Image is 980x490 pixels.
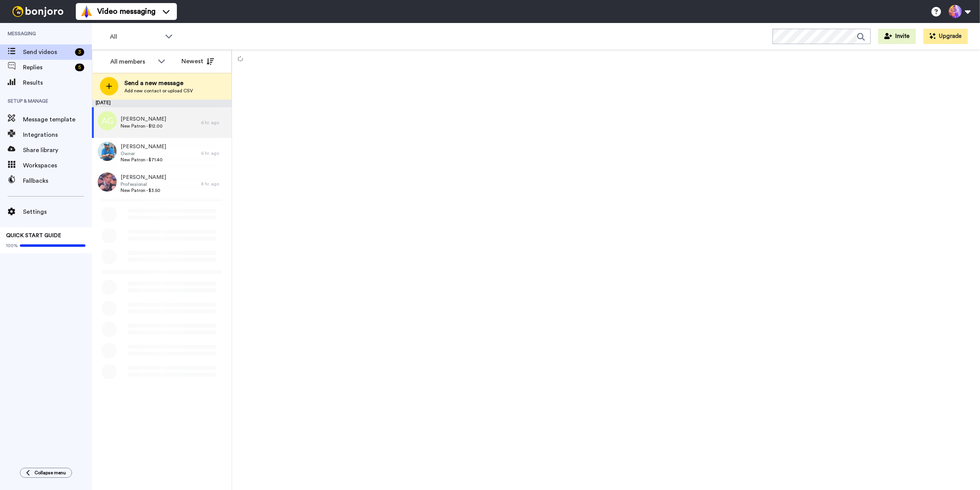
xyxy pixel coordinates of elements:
[124,79,193,88] span: Send a new message
[23,146,92,155] span: Share library
[121,123,166,129] span: New Patron - $12.00
[923,29,968,44] button: Upgrade
[121,115,166,123] span: [PERSON_NAME]
[75,64,84,71] div: 5
[23,207,92,216] span: Settings
[110,32,161,41] span: All
[878,29,916,44] button: Invite
[75,48,84,56] div: 3
[23,161,92,170] span: Workspaces
[98,172,117,192] img: 3ceab10b-8b31-4daa-94f9-b56a693d2701.jpg
[80,5,93,18] img: vm-color.svg
[6,243,18,249] span: 100%
[176,54,220,69] button: Newest
[20,468,72,478] button: Collapse menu
[121,174,166,181] span: [PERSON_NAME]
[121,143,166,151] span: [PERSON_NAME]
[6,233,61,238] span: QUICK START GUIDE
[121,157,166,163] span: New Patron - $71.40
[124,88,193,94] span: Add new contact or upload CSV
[23,115,92,124] span: Message template
[23,78,92,87] span: Results
[110,57,154,66] div: All members
[201,150,228,156] div: 6 hr. ago
[23,63,72,72] span: Replies
[34,470,66,476] span: Collapse menu
[201,181,228,187] div: 8 hr. ago
[98,142,117,161] img: 02d39980-c866-4cc1-9646-b69ee098fa0b.jpg
[23,48,72,57] span: Send videos
[98,111,117,130] img: ag.png
[201,120,228,126] div: 6 hr. ago
[92,100,232,107] div: [DATE]
[121,181,166,187] span: Professional
[23,176,92,185] span: Fallbacks
[121,187,166,193] span: New Patron - $3.50
[23,130,92,139] span: Integrations
[121,151,166,157] span: Owner
[97,6,155,17] span: Video messaging
[9,6,67,17] img: bj-logo-header-white.svg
